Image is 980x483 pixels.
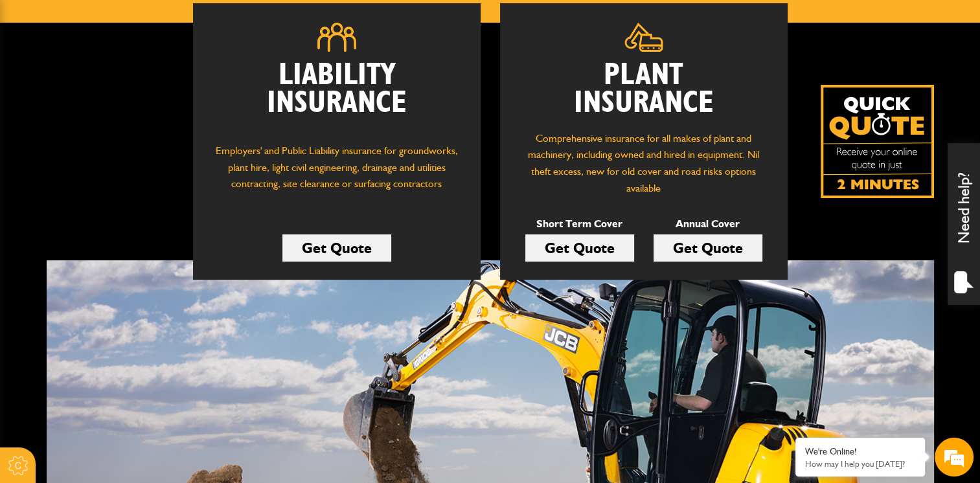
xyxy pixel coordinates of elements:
[525,234,634,262] a: Get Quote
[212,62,461,130] h2: Liability Insurance
[282,234,391,262] a: Get Quote
[821,85,934,198] img: Quick Quote
[519,62,768,117] h2: Plant Insurance
[654,234,762,262] a: Get Quote
[821,85,934,198] a: Get your insurance quote isn just 2-minutes
[805,459,915,469] p: How may I help you today?
[212,142,461,205] p: Employers' and Public Liability insurance for groundworks, plant hire, light civil engineering, d...
[805,446,915,457] div: We're Online!
[525,216,634,232] p: Short Term Cover
[519,130,768,196] p: Comprehensive insurance for all makes of plant and machinery, including owned and hired in equipm...
[948,143,980,305] div: Need help?
[654,216,762,232] p: Annual Cover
